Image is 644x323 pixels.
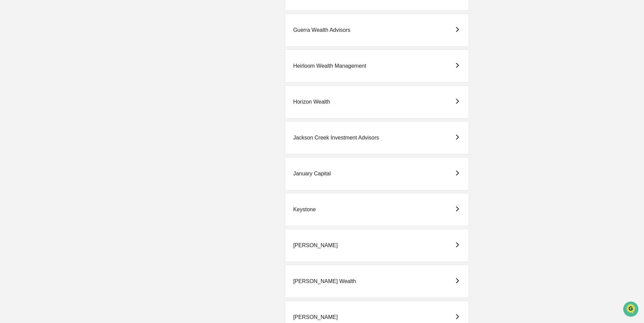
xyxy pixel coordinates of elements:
div: Start new chat [23,52,111,59]
div: 🗄️ [49,86,55,91]
div: [PERSON_NAME] Wealth [293,278,356,284]
button: Start new chat [115,54,123,62]
div: Jackson Creek Investment Advisors [293,135,379,141]
div: 🔎 [7,99,12,104]
iframe: Open customer support [622,301,641,319]
div: We're available if you need us! [23,59,86,64]
span: Pylon [67,115,82,120]
span: Preclearance [14,85,44,92]
span: Attestations [56,85,84,92]
img: 1746055101610-c473b297-6a78-478c-a979-82029cc54cd1 [7,52,19,64]
div: [PERSON_NAME] [293,242,338,249]
input: Clear [18,31,112,38]
p: How can we help? [7,14,123,25]
div: Heirloom Wealth Management [293,63,366,69]
span: Data Lookup [14,98,43,105]
div: January Capital [293,171,331,177]
div: Guerra Wealth Advisors [293,27,350,33]
a: 🗄️Attestations [46,83,87,95]
div: Horizon Wealth [293,99,330,105]
a: 🔎Data Lookup [4,95,45,108]
a: 🖐️Preclearance [4,83,46,95]
div: [PERSON_NAME] [293,314,338,320]
div: 🖐️ [7,86,12,91]
div: Keystone [293,207,316,213]
a: Powered byPylon [48,114,82,120]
